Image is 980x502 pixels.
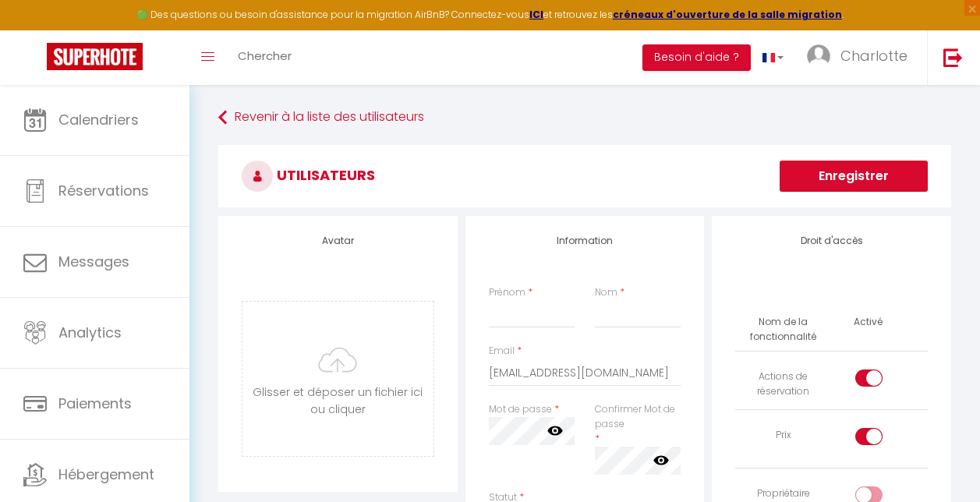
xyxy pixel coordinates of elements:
label: Confirmer Mot de passe [595,402,681,432]
label: Email [489,344,515,359]
span: Messages [58,252,129,271]
span: Charlotte [840,46,907,65]
div: Prix [741,428,825,443]
span: Calendriers [58,110,139,129]
a: Revenir à la liste des utilisateurs [218,104,951,132]
a: ... Charlotte [795,30,927,85]
h4: Avatar [242,235,434,246]
a: créneaux d'ouverture de la salle migration [613,8,842,21]
img: Super Booking [47,43,143,70]
span: Hébergement [58,465,154,484]
img: logout [943,48,963,67]
a: Chercher [226,30,303,85]
label: Mot de passe [489,402,552,417]
label: Prénom [489,285,525,300]
img: ... [807,44,830,68]
button: Enregistrer [780,161,928,192]
div: Actions de réservation [741,369,825,399]
span: Réservations [58,181,149,200]
button: Besoin d'aide ? [642,44,751,71]
h4: Droit d'accès [735,235,928,246]
th: Activé [847,309,889,336]
h3: Utilisateurs [218,145,951,207]
th: Nom de la fonctionnalité [735,309,831,351]
span: Chercher [238,48,292,64]
label: Nom [595,285,617,300]
span: Analytics [58,323,122,342]
h4: Information [489,235,681,246]
a: ICI [529,8,543,21]
span: Paiements [58,394,132,413]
